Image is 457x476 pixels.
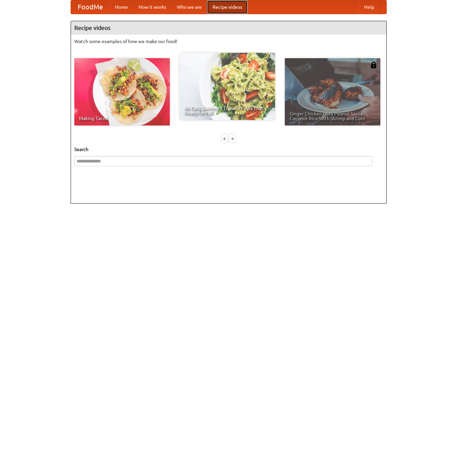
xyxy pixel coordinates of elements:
div: « [222,134,228,143]
a: Help [359,0,380,14]
h4: Recipe videos [71,21,386,35]
span: Making Tacos [79,116,165,121]
div: » [229,134,235,143]
a: How it works [133,0,172,14]
img: 483408.png [370,62,377,68]
a: An Easy, Summery Tomato Pasta That's Ready for Fall [180,53,275,120]
h5: Search [74,146,383,153]
a: Recipe videos [207,0,247,14]
a: Making Tacos [74,58,170,125]
p: Watch some examples of how we make our food! [74,38,383,45]
a: Home [110,0,133,14]
span: An Easy, Summery Tomato Pasta That's Ready for Fall [184,106,270,115]
a: Who we are [172,0,207,14]
a: FoodMe [71,0,110,14]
